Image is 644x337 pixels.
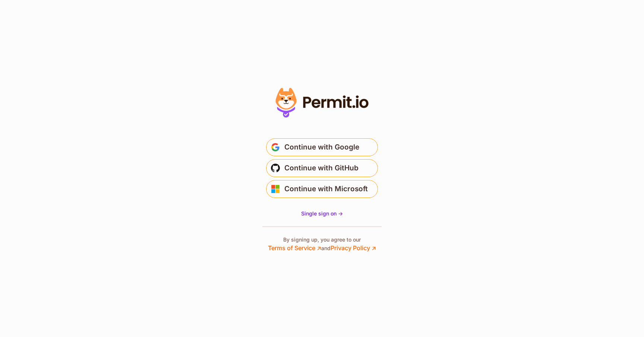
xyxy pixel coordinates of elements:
a: Terms of Service ↗ [268,244,321,252]
button: Continue with GitHub [266,159,378,177]
button: Continue with Google [266,138,378,156]
span: Single sign on -> [301,210,343,217]
p: By signing up, you agree to our and [268,236,376,252]
span: Continue with Microsoft [284,183,368,195]
span: Continue with GitHub [284,162,359,174]
button: Continue with Microsoft [266,180,378,198]
a: Privacy Policy ↗ [331,244,376,252]
span: Continue with Google [284,141,359,153]
a: Single sign on -> [301,210,343,217]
